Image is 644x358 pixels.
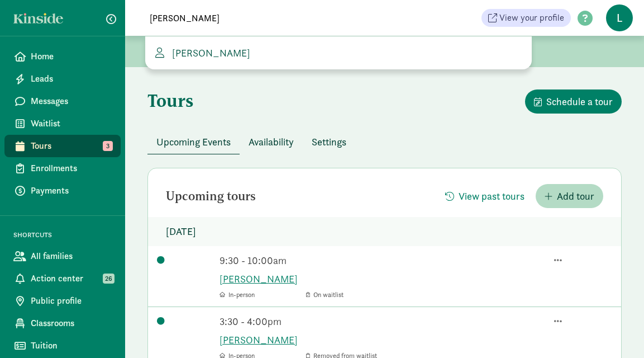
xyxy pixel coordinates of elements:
[546,94,613,109] span: Schedule a tour
[4,157,121,180] a: Enrollments
[4,90,121,112] a: Messages
[4,135,121,157] a: Tours 3
[220,332,612,347] a: [PERSON_NAME]
[312,134,346,149] span: Settings
[4,45,121,68] a: Home
[4,180,121,202] a: Payments
[147,89,193,112] h1: Tours
[4,335,121,357] a: Tuition
[31,184,112,197] span: Payments
[31,272,112,285] span: Action center
[588,304,644,358] iframe: Chat Widget
[31,339,112,352] span: Tuition
[220,253,546,268] div: 9:30 - 10:00am
[168,46,250,59] span: [PERSON_NAME]
[557,189,594,204] span: Add tour
[481,9,571,27] a: View your profile
[31,294,112,308] span: Public profile
[31,50,112,63] span: Home
[606,4,633,31] span: L
[499,11,564,25] span: View your profile
[143,7,456,29] input: Search for a family, child or location
[147,130,240,154] button: Upcoming Events
[4,112,121,135] a: Waitlist
[4,312,121,335] a: Classrooms
[459,189,524,204] span: View past tours
[31,139,112,153] span: Tours
[436,190,533,202] a: View past tours
[31,72,112,86] span: Leads
[31,162,112,175] span: Enrollments
[103,141,113,151] span: 3
[4,267,121,290] a: Action center 26
[303,130,355,154] button: Settings
[240,130,303,154] button: Availability
[103,274,115,284] span: 26
[31,117,112,130] span: Waitlist
[4,68,121,90] a: Leads
[436,184,533,208] button: View past tours
[166,190,256,203] h2: Upcoming tours
[148,217,621,246] p: [DATE]
[220,314,546,329] div: 3:30 - 4:00pm
[31,317,112,330] span: Classrooms
[220,271,612,286] a: [PERSON_NAME]
[154,45,523,60] a: [PERSON_NAME]
[525,89,622,114] button: Schedule a tour
[249,134,294,149] span: Availability
[536,184,603,208] button: Add tour
[4,245,121,267] a: All families
[31,95,112,108] span: Messages
[31,249,112,263] span: All families
[4,290,121,312] a: Public profile
[306,290,546,300] div: On waitlist
[220,290,303,300] div: In-person
[156,134,231,149] span: Upcoming Events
